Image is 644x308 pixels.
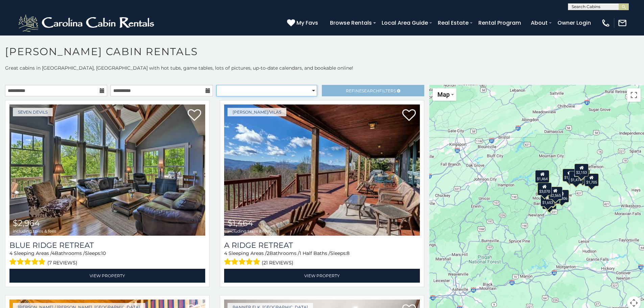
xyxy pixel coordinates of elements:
[575,164,589,176] div: $2,153
[300,250,330,256] span: 1 Half Baths /
[433,88,456,101] button: Change map style
[13,108,53,116] a: Seven Devils
[296,19,318,27] span: My Favs
[228,218,253,228] span: $1,464
[228,108,286,116] a: [PERSON_NAME]/Vilas
[322,85,424,96] a: RefineSearchFilters
[535,170,550,183] div: $1,464
[188,109,201,123] a: Add to favorites
[287,19,320,27] a: My Favs
[224,104,420,236] a: A Ridge Retreat $1,464 including taxes & fees
[13,229,56,233] span: including taxes & fees
[527,17,551,29] a: About
[585,173,599,186] div: $1,705
[228,229,271,233] span: including taxes & fees
[538,183,552,195] div: $3,070
[9,250,205,267] div: Sleeping Areas / Bathrooms / Sleeps:
[327,17,375,29] a: Browse Rentals
[224,250,227,256] span: 4
[627,88,641,102] button: Toggle fullscreen view
[47,258,77,267] span: (7 reviews)
[475,17,524,29] a: Rental Program
[224,241,420,250] a: A Ridge Retreat
[9,241,205,250] a: Blue Ridge Retreat
[262,258,293,267] span: (21 reviews)
[9,104,205,236] a: Blue Ridge Retreat $2,964 including taxes & fees
[52,250,55,256] span: 4
[541,194,555,207] div: $1,653
[17,13,157,33] img: White-1-2.png
[378,17,431,29] a: Local Area Guide
[13,218,40,228] span: $2,964
[267,250,269,256] span: 2
[601,18,611,28] img: phone-regular-white.png
[402,109,416,123] a: Add to favorites
[224,250,420,267] div: Sleeping Areas / Bathrooms / Sleeps:
[554,17,594,29] a: Owner Login
[347,250,350,256] span: 8
[548,186,563,199] div: $2,565
[542,196,556,209] div: $1,223
[434,17,472,29] a: Real Estate
[618,18,627,28] img: mail-regular-white.png
[346,88,396,93] span: Refine Filters
[563,169,577,182] div: $1,438
[437,91,450,98] span: Map
[9,269,205,283] a: View Property
[9,104,205,236] img: Blue Ridge Retreat
[101,250,106,256] span: 10
[224,269,420,283] a: View Property
[362,88,379,93] span: Search
[9,250,13,256] span: 4
[555,190,569,203] div: $2,306
[224,104,420,236] img: A Ridge Retreat
[569,171,583,184] div: $1,474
